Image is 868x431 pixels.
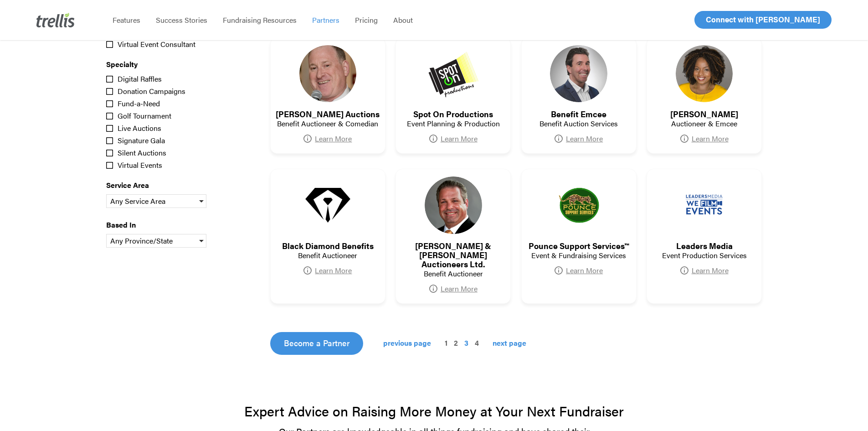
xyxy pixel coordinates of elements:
[270,332,363,355] a: Become a Partner
[452,338,460,348] a: 2
[429,285,478,293] a: Learn More
[550,177,607,234] img: Pounce Support Services™ - Trellis Partner
[106,39,237,50] div: Virtual Event Consultant
[284,337,349,349] span: Become a Partner
[483,338,526,348] a: next page
[443,338,449,348] a: 1
[694,11,832,29] a: Connect with [PERSON_NAME]
[680,266,729,275] a: Learn More
[148,16,215,25] a: Success Stories
[550,45,607,103] img: Benefit Emcee - Trellis Partner
[275,250,380,260] p: Benefit Auctioneer
[652,250,757,260] p: Event Production Services
[113,15,140,25] span: Features
[473,338,481,348] a: 4
[299,45,357,103] img: Goldstein Auctions - Trellis Partner
[425,45,482,103] img: Spot On Productions - Trellis Partner
[107,195,206,208] div: Any Service Area
[652,119,757,129] p: Auctioneer & Emcee
[551,108,606,119] strong: Benefit Emcee
[36,13,75,27] img: Trellis
[347,16,385,25] a: Pricing
[106,98,237,109] div: Fund-a-Need
[413,108,493,119] strong: Spot On Productions
[282,240,374,251] strong: Black Diamond Benefits
[106,59,237,73] strong: Specialty
[381,338,440,348] a: previous page
[107,234,206,247] div: Any Province/State
[106,160,237,171] div: Virtual Events
[415,240,491,270] strong: [PERSON_NAME] & [PERSON_NAME] Auctioneers Ltd.
[526,250,632,260] p: Event & Fundraising Services
[106,73,237,84] div: Digital Raffles
[304,16,347,25] a: Partners
[303,135,352,143] a: Learn More
[276,108,380,119] strong: [PERSON_NAME] Auctions
[706,14,820,25] span: Connect with [PERSON_NAME]
[680,135,729,143] a: Learn More
[299,177,357,234] img: Black Diamond Benefits - Trellis Partner
[429,135,478,143] a: Learn More
[106,86,237,97] div: Donation Campaigns
[275,119,380,129] p: Benefit Auctioneer & Comedian
[676,177,733,234] img: Leaders Media - Trellis Partner
[156,15,207,25] span: Success Stories
[670,108,738,119] strong: [PERSON_NAME]
[676,240,733,251] strong: Leaders Media
[106,123,237,134] div: Live Auctions
[303,266,352,275] a: Learn More
[215,16,304,25] a: Fundraising Resources
[106,135,237,146] div: Signature Gala
[555,266,603,275] a: Learn More
[401,269,506,279] p: Benefit Auctioneer
[385,16,421,25] a: About
[223,15,297,25] span: Fundraising Resources
[401,119,506,129] p: Event Planning & Production
[312,15,339,25] span: Partners
[105,16,148,25] a: Features
[425,177,482,234] img: Sayre & Jones Auctioneers Ltd. - Trellis Partner
[555,135,603,143] a: Learn More
[676,45,733,103] img: Miss Shannan Paul - Trellis Partner
[526,119,632,129] p: Benefit Auction Services
[106,147,237,158] div: Silent Auctions
[106,180,237,194] strong: Service Area
[106,219,237,234] strong: Based In
[393,15,413,25] span: About
[106,110,237,121] div: Golf Tournament
[355,15,378,25] span: Pricing
[150,403,718,418] h3: Expert Advice on Raising More Money at Your Next Fundraiser
[462,338,470,348] a: 3
[529,240,629,251] strong: Pounce Support Services™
